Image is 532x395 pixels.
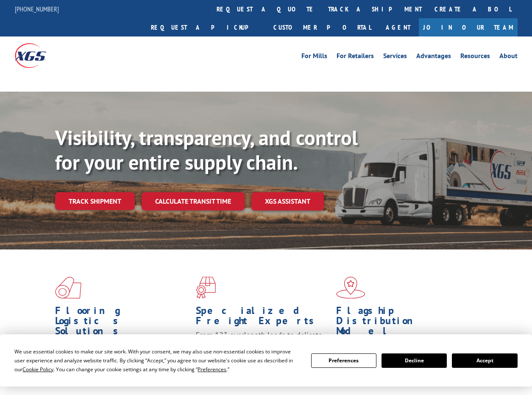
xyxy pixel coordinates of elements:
a: Request a pickup [145,18,267,36]
a: For Retailers [337,53,374,62]
a: Resources [460,53,490,62]
b: Visibility, transparency, and control for your entire supply chain. [55,124,358,175]
a: Advantages [416,53,451,62]
img: xgs-icon-total-supply-chain-intelligence-red [55,277,81,299]
a: Join Our Team [419,18,518,36]
h1: Specialized Freight Experts [196,305,330,330]
p: From 123 overlength loads to delicate cargo, our experienced staff knows the best way to move you... [196,330,330,368]
h1: Flagship Distribution Model [336,305,471,340]
a: [PHONE_NUMBER] [15,5,59,13]
a: Services [383,53,407,62]
a: Agent [377,18,419,36]
a: XGS ASSISTANT [251,192,324,210]
span: Preferences [198,366,226,373]
img: xgs-icon-focused-on-flooring-red [196,277,216,299]
span: Cookie Policy [22,366,53,373]
img: xgs-icon-flagship-distribution-model-red [336,277,365,299]
a: Customer Portal [267,18,377,36]
button: Decline [382,353,447,368]
h1: Flooring Logistics Solutions [55,305,189,340]
a: Track shipment [55,192,135,210]
a: Calculate transit time [142,192,245,210]
a: Learn More > [55,378,161,388]
a: For Mills [301,53,327,62]
div: We use essential cookies to make our site work. With your consent, we may also use non-essential ... [14,347,301,374]
button: Preferences [311,353,376,368]
a: Learn More > [336,378,442,388]
button: Accept [452,353,517,368]
a: About [499,53,518,62]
